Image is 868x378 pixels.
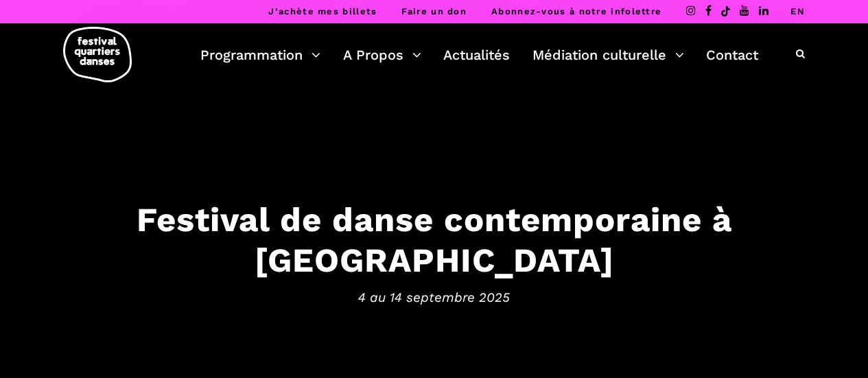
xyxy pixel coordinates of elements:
[790,6,805,16] a: EN
[401,6,467,16] a: Faire un don
[14,200,854,281] h3: Festival de danse contemporaine à [GEOGRAPHIC_DATA]
[200,43,320,67] a: Programmation
[491,6,661,16] a: Abonnez-vous à notre infolettre
[443,43,510,67] a: Actualités
[14,287,854,307] span: 4 au 14 septembre 2025
[63,27,132,82] img: logo-fqd-med
[532,43,684,67] a: Médiation culturelle
[343,43,421,67] a: A Propos
[706,43,758,67] a: Contact
[268,6,377,16] a: J’achète mes billets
